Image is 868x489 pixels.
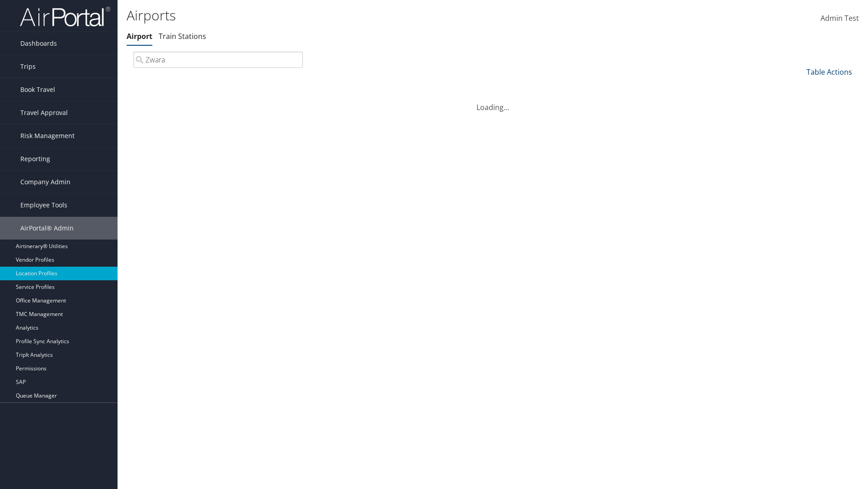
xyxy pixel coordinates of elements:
[127,91,859,113] div: Loading...
[821,5,859,33] a: Admin Test
[20,217,74,240] span: AirPortal® Admin
[20,125,75,147] span: Risk Management
[20,171,71,193] span: Company Admin
[20,194,67,216] span: Employee Tools
[127,31,152,41] a: Airport
[807,67,852,77] a: Table Actions
[20,32,57,55] span: Dashboards
[159,31,206,41] a: Train Stations
[20,6,110,27] img: airportal-logo.png
[20,55,36,78] span: Trips
[133,52,303,68] input: Search
[20,78,55,101] span: Book Travel
[20,101,68,124] span: Travel Approval
[20,148,50,170] span: Reporting
[127,6,615,25] h1: Airports
[821,13,859,23] span: Admin Test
